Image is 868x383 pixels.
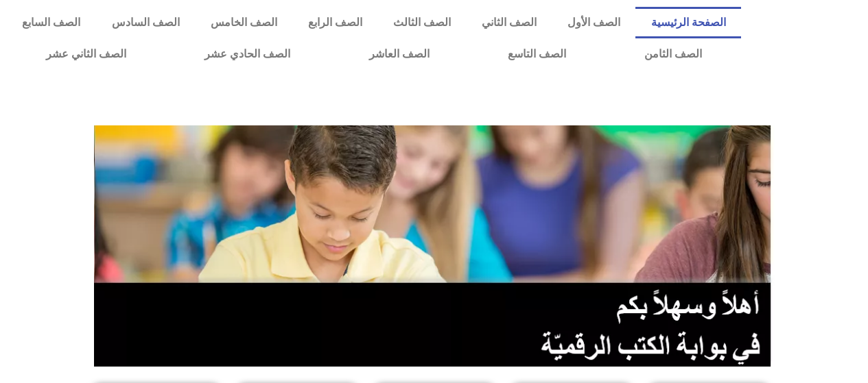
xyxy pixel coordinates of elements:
a: الصف الأول [552,7,635,38]
a: الصفحة الرئيسية [635,7,741,38]
a: الصف الثاني عشر [7,38,165,70]
a: الصف الحادي عشر [165,38,329,70]
a: الصف السادس [96,7,195,38]
a: الصف الثاني [466,7,552,38]
a: الصف التاسع [469,38,605,70]
a: الصف الثالث [377,7,466,38]
a: الصف الرابع [292,7,377,38]
a: الصف الثامن [605,38,741,70]
a: الصف العاشر [330,38,469,70]
a: الصف الخامس [195,7,292,38]
a: الصف السابع [7,7,96,38]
